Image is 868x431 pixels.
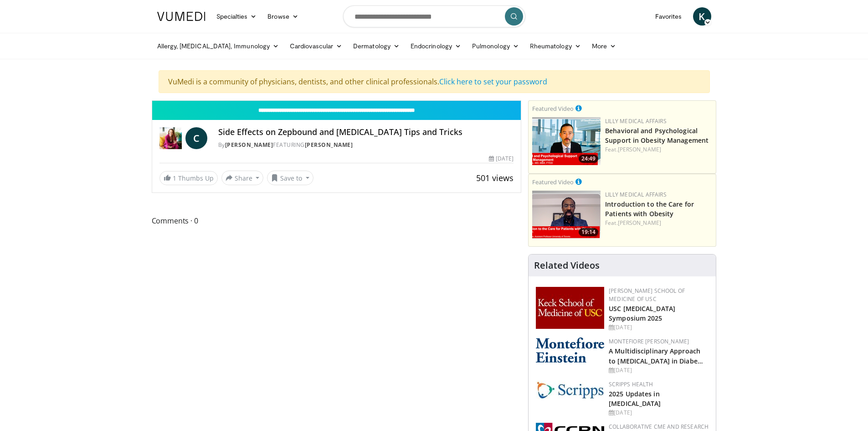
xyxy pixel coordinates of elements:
a: [PERSON_NAME] [618,145,661,153]
a: Endocrinology [405,37,467,55]
a: C [185,127,207,149]
div: [DATE] [489,155,514,163]
a: 19:14 [532,191,601,239]
img: VuMedi Logo [157,12,205,21]
a: Rheumatology [524,37,586,55]
a: Specialties [211,7,262,26]
span: 24:49 [579,155,598,163]
a: Behavioral and Psychological Support in Obesity Management [605,126,709,145]
div: By FEATURING [218,141,514,149]
img: Dr. Carolynn Francavilla [159,127,182,149]
a: K [693,7,711,26]
a: [PERSON_NAME] [618,219,661,227]
a: [PERSON_NAME] [225,141,273,149]
a: Dermatology [348,37,405,55]
h4: Side Effects on Zepbound and [MEDICAL_DATA] Tips and Tricks [218,127,514,137]
img: acc2e291-ced4-4dd5-b17b-d06994da28f3.png.150x105_q85_crop-smart_upscale.png [532,191,601,239]
h4: Related Videos [534,260,600,271]
small: Featured Video [532,104,574,113]
div: Feat. [605,145,712,154]
a: Browse [262,7,304,26]
a: Lilly Medical Affairs [605,117,667,125]
a: 1 Thumbs Up [159,171,218,185]
a: A Multidisciplinary Approach to [MEDICAL_DATA] in Diabe… [609,347,703,365]
div: [DATE] [609,409,709,417]
a: Favorites [650,7,688,26]
span: 1 [173,174,176,182]
button: Save to [267,171,313,185]
a: Montefiore [PERSON_NAME] [609,338,689,345]
a: More [586,37,621,55]
a: 2025 Updates in [MEDICAL_DATA] [609,389,661,408]
span: Comments 0 [152,215,522,227]
a: 24:49 [532,117,601,165]
a: Scripps Health [609,380,653,388]
img: ba3304f6-7838-4e41-9c0f-2e31ebde6754.png.150x105_q85_crop-smart_upscale.png [532,117,601,165]
a: Introduction to the Care for Patients with Obesity [605,200,694,218]
img: c9f2b0b7-b02a-4276-a72a-b0cbb4230bc1.jpg.150x105_q85_autocrop_double_scale_upscale_version-0.2.jpg [536,380,604,399]
div: [DATE] [609,323,709,332]
div: VuMedi is a community of physicians, dentists, and other clinical professionals. [159,70,710,93]
a: [PERSON_NAME] School of Medicine of USC [609,287,685,303]
button: Share [221,171,264,185]
img: 7b941f1f-d101-407a-8bfa-07bd47db01ba.png.150x105_q85_autocrop_double_scale_upscale_version-0.2.jpg [536,287,604,329]
img: b0142b4c-93a1-4b58-8f91-5265c282693c.png.150x105_q85_autocrop_double_scale_upscale_version-0.2.png [536,338,604,363]
div: [DATE] [609,366,709,374]
a: USC [MEDICAL_DATA] Symposium 2025 [609,304,675,322]
a: Cardiovascular [284,37,348,55]
div: Feat. [605,219,712,227]
a: Pulmonology [467,37,524,55]
small: Featured Video [532,178,574,186]
span: 19:14 [579,228,598,236]
a: Lilly Medical Affairs [605,191,667,198]
a: Click here to set your password [439,77,547,87]
span: 501 views [476,172,514,183]
a: Allergy, [MEDICAL_DATA], Immunology [152,37,285,55]
input: Search topics, interventions [343,5,525,27]
a: [PERSON_NAME] [305,141,353,149]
